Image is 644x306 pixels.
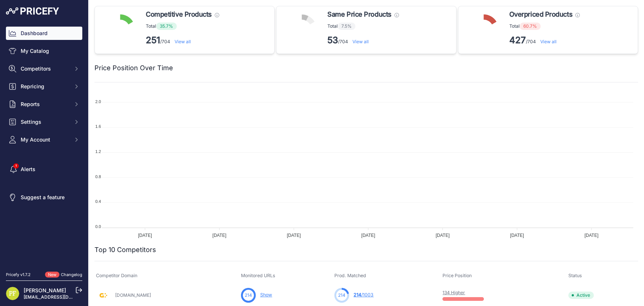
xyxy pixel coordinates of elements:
[175,39,191,44] a: View all
[568,292,594,299] span: Active
[95,124,101,129] tspan: 1.6
[146,9,212,20] span: Competitive Products
[146,34,219,46] p: /704
[354,292,373,297] a: 214/1003
[94,245,156,255] h2: Top 10 Competitors
[61,272,82,277] a: Changelog
[509,34,580,46] p: /704
[156,23,177,30] span: 35.7%
[6,27,82,263] nav: Sidebar
[6,7,59,15] img: Pricefy Logo
[585,233,599,238] tspan: [DATE]
[6,27,82,40] a: Dashboard
[95,99,101,104] tspan: 2.0
[442,290,465,295] a: 134 Higher
[6,133,82,146] button: My Account
[509,23,580,30] p: Total
[6,98,82,111] button: Reports
[94,63,173,73] h2: Price Position Over Time
[45,272,59,278] span: New
[146,35,160,45] strong: 251
[24,287,66,293] a: [PERSON_NAME]
[6,272,31,278] div: Pricefy v1.7.2
[327,23,399,30] p: Total
[115,292,151,298] a: [DOMAIN_NAME]
[6,80,82,93] button: Repricing
[352,39,369,44] a: View all
[6,62,82,75] button: Competitors
[361,233,375,238] tspan: [DATE]
[146,23,219,30] p: Total
[138,233,152,238] tspan: [DATE]
[338,23,355,30] span: 7.5%
[95,199,101,204] tspan: 0.4
[95,149,101,154] tspan: 1.2
[327,34,399,46] p: /704
[334,273,366,278] span: Prod. Matched
[95,224,101,229] tspan: 0.0
[6,191,82,204] a: Suggest a feature
[213,233,227,238] tspan: [DATE]
[260,292,272,297] a: Show
[21,118,69,126] span: Settings
[21,83,69,90] span: Repricing
[520,23,541,30] span: 60.7%
[354,292,361,297] span: 214
[241,273,275,278] span: Monitored URLs
[287,233,301,238] tspan: [DATE]
[442,273,472,278] span: Price Position
[338,292,345,299] span: 214
[510,233,524,238] tspan: [DATE]
[568,273,582,278] span: Status
[6,44,82,58] a: My Catalog
[24,294,101,300] a: [EMAIL_ADDRESS][DOMAIN_NAME]
[95,174,101,179] tspan: 0.8
[327,35,338,45] strong: 53
[6,115,82,129] button: Settings
[96,273,137,278] span: Competitor Domain
[509,35,526,45] strong: 427
[21,65,69,72] span: Competitors
[245,292,252,299] span: 214
[21,101,69,108] span: Reports
[509,9,572,20] span: Overpriced Products
[327,9,391,20] span: Same Price Products
[436,233,450,238] tspan: [DATE]
[21,136,69,143] span: My Account
[6,163,82,176] a: Alerts
[540,39,557,44] a: View all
